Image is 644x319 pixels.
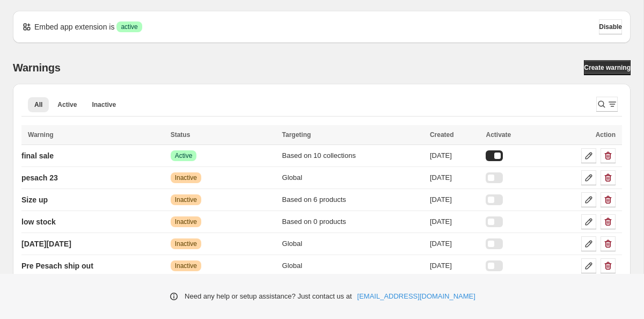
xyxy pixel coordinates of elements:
[21,194,48,205] p: Size up
[584,60,631,75] a: Create warning
[21,257,93,274] a: Pre Pesach ship out
[175,173,197,182] span: Inactive
[175,151,193,160] span: Active
[282,260,423,271] div: Global
[430,131,454,139] span: Created
[21,172,58,183] p: pesach 23
[599,23,622,31] span: Disable
[175,262,197,270] span: Inactive
[28,131,54,139] span: Warning
[171,131,191,139] span: Status
[34,100,42,109] span: All
[282,150,423,161] div: Based on 10 collections
[175,240,197,248] span: Inactive
[13,61,61,74] h2: Warnings
[34,21,114,32] p: Embed app extension is
[486,131,511,139] span: Activate
[21,213,56,230] a: low stock
[430,150,480,161] div: [DATE]
[21,235,71,252] a: [DATE][DATE]
[430,194,480,205] div: [DATE]
[282,194,423,205] div: Based on 6 products
[121,23,137,31] span: active
[596,97,618,112] button: Search and filter results
[282,238,423,249] div: Global
[357,291,475,302] a: [EMAIL_ADDRESS][DOMAIN_NAME]
[430,216,480,227] div: [DATE]
[57,100,77,109] span: Active
[430,238,480,249] div: [DATE]
[21,150,54,161] p: final sale
[282,131,311,139] span: Targeting
[599,19,622,34] button: Disable
[175,218,197,226] span: Inactive
[430,260,480,271] div: [DATE]
[175,195,197,204] span: Inactive
[21,191,48,208] a: Size up
[21,147,54,164] a: final sale
[21,169,58,186] a: pesach 23
[282,216,423,227] div: Based on 0 products
[92,100,116,109] span: Inactive
[430,172,480,183] div: [DATE]
[596,131,616,139] span: Action
[21,238,71,249] p: [DATE][DATE]
[584,63,631,72] span: Create warning
[21,260,93,271] p: Pre Pesach ship out
[21,216,56,227] p: low stock
[282,172,423,183] div: Global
